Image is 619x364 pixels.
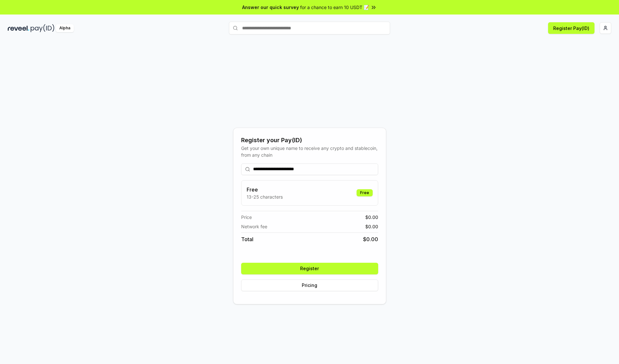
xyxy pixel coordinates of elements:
[300,4,369,11] span: for a chance to earn 10 USDT 📝
[363,235,378,243] span: $ 0.00
[241,263,378,274] button: Register
[241,280,378,291] button: Pricing
[8,24,29,32] img: reveel_dark
[56,24,74,32] div: Alpha
[31,24,54,32] img: pay_id
[548,22,594,34] button: Register Pay(ID)
[247,193,283,200] p: 13-25 characters
[241,214,252,221] span: Price
[242,4,299,11] span: Answer our quick survey
[357,189,373,196] div: Free
[365,223,378,230] span: $ 0.00
[241,235,253,243] span: Total
[241,136,378,145] div: Register your Pay(ID)
[365,214,378,221] span: $ 0.00
[241,145,378,158] div: Get your own unique name to receive any crypto and stablecoin, from any chain
[247,186,283,193] h3: Free
[241,223,267,230] span: Network fee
